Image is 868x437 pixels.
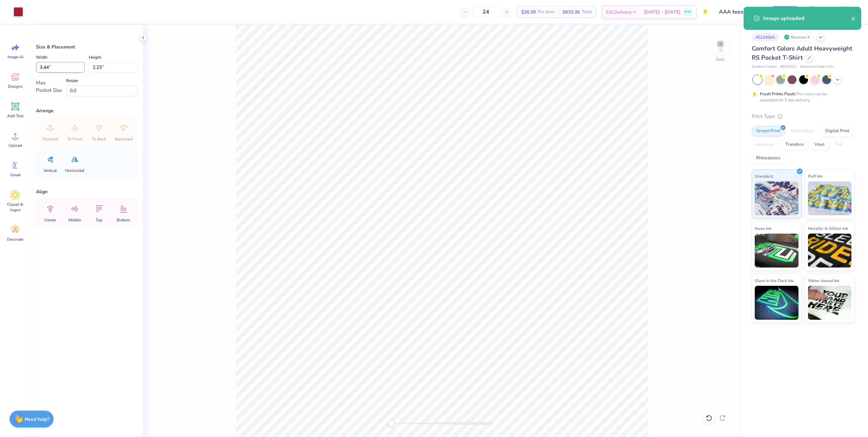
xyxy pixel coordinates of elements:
[760,91,796,97] strong: Fresh Prints Flash:
[780,64,797,70] span: # 6030CC
[521,8,536,16] span: $26.39
[36,53,47,61] label: Width
[808,286,852,320] img: Water based Ink
[36,43,138,51] div: Size & Placement
[36,79,62,94] div: Max Pocket Size
[831,140,847,150] div: Foil
[685,9,691,14] span: Free
[606,8,632,16] span: Est. Delivery
[7,113,23,119] span: Add Text
[755,277,793,284] span: Glow in the Dark Ink
[473,6,499,18] input: – –
[755,181,798,215] img: Standard
[89,53,101,61] label: Height
[763,14,851,22] div: Image uploaded
[808,173,822,180] span: Puff Ink
[582,8,592,16] span: Total
[538,8,554,16] span: Per Item
[44,217,56,223] span: Center
[10,172,21,178] span: Greek
[752,140,779,150] div: Applique
[117,217,130,223] span: Bottom
[821,126,854,136] div: Digital Print
[716,56,725,62] div: Back
[563,8,580,16] span: $633.36
[8,143,22,148] span: Upload
[7,237,23,242] span: Decorate
[752,44,852,62] span: Comfort Colors Adult Heavyweight RS Pocket T-Shirt
[755,286,798,320] img: Glow in the Dark Ink
[25,416,49,422] strong: Need help?
[68,217,81,223] span: Middle
[8,84,23,89] span: Designs
[810,140,829,150] div: Vinyl
[808,277,839,284] span: Water based Ink
[787,126,819,136] div: Embroidery
[800,64,834,70] span: Minimum Order: 24 +
[644,8,680,16] span: [DATE] - [DATE]
[826,5,854,19] a: RC
[755,234,798,267] img: Neon Ink
[36,107,138,114] div: Arrange
[65,168,84,173] span: Horizontal
[760,91,843,103] div: This color can be expedited for 5 day delivery.
[36,188,138,195] div: Align
[808,225,848,232] span: Metallic & Glitter Ink
[755,225,771,232] span: Neon Ink
[782,33,813,41] div: Revision 4
[752,64,777,70] span: Comfort Colors
[752,113,854,120] div: Print Type
[43,168,57,173] span: Vertical
[808,181,852,215] img: Puff Ink
[714,5,764,19] input: Untitled Design
[4,202,26,213] span: Clipart & logos
[713,39,727,53] img: Back
[66,77,78,85] label: Rotate
[808,234,852,267] img: Metallic & Glitter Ink
[781,140,808,150] div: Transfers
[7,54,23,60] span: Image AI
[851,14,856,22] button: close
[755,173,773,180] span: Standard
[752,126,785,136] div: Screen Print
[752,33,779,41] div: # 522456A
[752,153,785,163] div: Rhinestones
[96,217,102,223] span: Top
[388,420,395,427] div: Accessibility label
[838,5,851,19] img: Rio Cabojoc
